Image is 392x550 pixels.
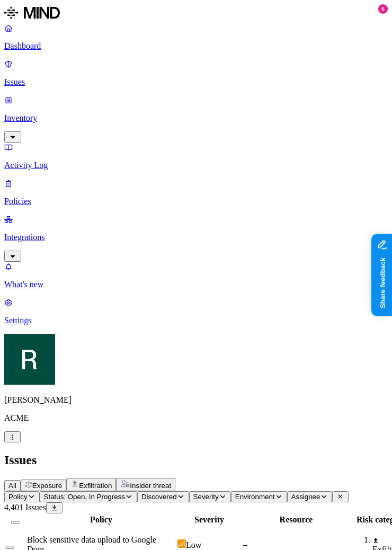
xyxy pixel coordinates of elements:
[8,482,16,490] span: All
[193,493,219,501] span: Severity
[235,493,275,501] span: Environment
[32,482,62,490] span: Exposure
[4,4,60,21] img: MIND
[243,540,247,549] span: –
[4,453,388,467] h2: Issues
[4,233,388,242] p: Integrations
[4,197,388,206] p: Policies
[4,316,388,325] p: Settings
[11,521,20,524] button: Select all
[6,546,14,549] button: Select row
[4,334,55,385] img: Ron Rabinovich
[44,493,125,501] span: Status: Open, In Progress
[4,113,388,123] p: Inventory
[177,515,241,525] div: Severity
[4,41,388,51] p: Dashboard
[4,503,46,512] span: 4,401 Issues
[141,493,177,501] span: Discovered
[186,540,201,549] span: Low
[27,515,175,525] div: Policy
[177,539,186,548] img: severity-low.svg
[4,77,388,87] p: Issues
[291,493,320,501] span: Assignee
[243,515,349,525] div: Resource
[4,161,388,170] p: Activity Log
[79,482,112,490] span: Exfiltration
[4,280,388,289] p: What's new
[130,482,171,490] span: Insider threat
[4,413,388,423] p: ACME
[378,4,388,14] div: 6
[8,493,28,501] span: Policy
